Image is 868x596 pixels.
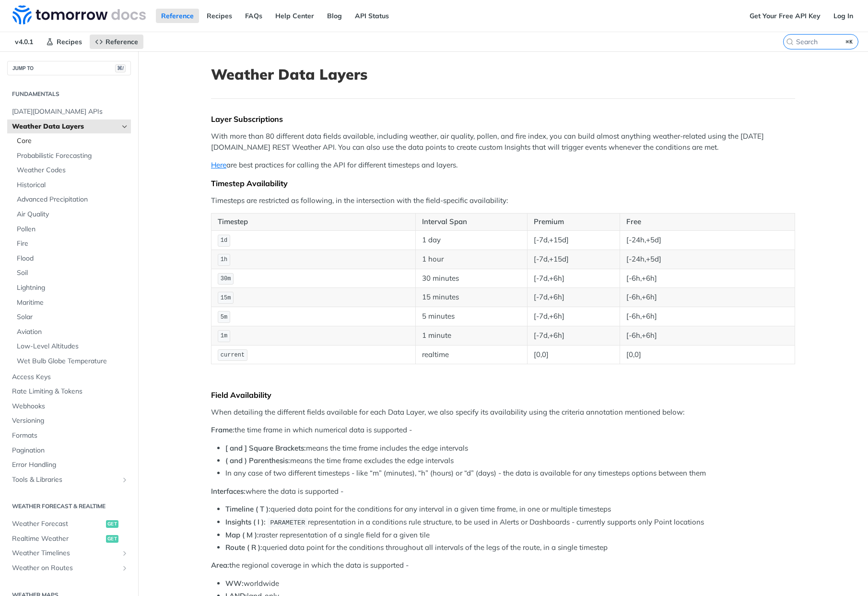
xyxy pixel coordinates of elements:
[620,288,795,307] td: [-6h,+6h]
[225,542,795,553] li: queried data point for the conditions throughout all intervals of the legs of the route, in a sin...
[211,214,416,231] th: Timestep
[270,9,319,23] a: Help Center
[12,548,118,558] span: Weather Timelines
[415,288,527,307] td: 15 minutes
[211,160,795,171] p: are best practices for calling the API for different timesteps and layers.
[7,90,131,98] h2: Fundamentals
[528,230,620,250] td: [-7d,+15d]
[528,288,620,307] td: [-7d,+6h]
[156,9,199,23] a: Reference
[620,326,795,345] td: [-6h,+6h]
[12,446,129,455] span: Pagination
[17,357,129,366] span: Wet Bulb Globe Temperature
[225,517,266,526] strong: Insights ( I ):
[17,136,129,146] span: Core
[17,180,129,190] span: Historical
[225,530,259,539] strong: Map ( M ):
[7,414,131,428] a: Versioning
[12,339,131,354] a: Low-Level Altitudes
[12,354,131,369] a: Wet Bulb Globe Temperature
[12,178,131,192] a: Historical
[12,460,129,470] span: Error Handling
[415,250,527,269] td: 1 hour
[225,543,262,552] strong: Route ( R ):
[12,192,131,207] a: Advanced Precipitation
[744,9,826,23] a: Get Your Free API Key
[17,298,129,308] span: Maritime
[7,443,131,458] a: Pagination
[12,134,131,148] a: Core
[12,431,129,441] span: Formats
[211,131,795,153] p: With more than 80 different data fields available, including weather, air quality, pollen, and fi...
[225,530,795,541] li: raster representation of a single field for a given tile
[12,149,131,163] a: Probabilistic Forecasting
[620,214,795,231] th: Free
[121,564,129,572] button: Show subpages for Weather on Routes
[211,114,795,124] div: Layer Subscriptions
[225,504,270,513] strong: Timeline ( T ):
[322,9,347,23] a: Blog
[211,407,795,418] p: When detailing the different fields available for each Data Layer, we also specify its availabili...
[225,579,244,588] strong: WW:
[225,517,795,528] li: representation in a conditions rule structure, to be used in Alerts or Dashboards - currently sup...
[7,119,131,134] a: Weather Data LayersHide subpages for Weather Data Layers
[17,239,129,249] span: Fire
[7,517,131,531] a: Weather Forecastget
[211,390,795,400] div: Field Availability
[415,230,527,250] td: 1 day
[221,314,227,321] span: 5m
[415,307,527,326] td: 5 minutes
[106,535,118,543] span: get
[17,312,129,322] span: Solar
[90,35,143,49] a: Reference
[528,250,620,269] td: [-7d,+15d]
[12,402,129,411] span: Webhooks
[211,425,235,434] strong: Frame:
[221,256,227,263] span: 1h
[17,268,129,278] span: Soil
[17,166,129,175] span: Weather Codes
[528,345,620,364] td: [0,0]
[12,237,131,251] a: Fire
[12,563,118,573] span: Weather on Routes
[211,179,795,188] div: Timestep Availability
[121,123,129,131] button: Hide subpages for Weather Data Layers
[7,532,131,546] a: Realtime Weatherget
[7,473,131,487] a: Tools & LibrariesShow subpages for Tools & Libraries
[41,35,87,49] a: Recipes
[7,561,131,575] a: Weather on RoutesShow subpages for Weather on Routes
[17,195,129,204] span: Advanced Precipitation
[7,458,131,472] a: Error Handling
[415,269,527,288] td: 30 minutes
[211,160,226,169] a: Here
[240,9,268,23] a: FAQs
[225,504,795,515] li: queried data point for the conditions for any interval in a given time frame, in one or multiple ...
[201,9,237,23] a: Recipes
[12,372,129,382] span: Access Keys
[12,416,129,426] span: Versioning
[17,342,129,351] span: Low-Level Altitudes
[106,520,118,528] span: get
[10,35,38,49] span: v4.0.1
[786,38,794,46] svg: Search
[528,214,620,231] th: Premium
[528,326,620,345] td: [-7d,+6h]
[620,250,795,269] td: [-24h,+5d]
[12,281,131,295] a: Lightning
[7,546,131,560] a: Weather TimelinesShow subpages for Weather Timelines
[17,151,129,161] span: Probabilistic Forecasting
[528,269,620,288] td: [-7d,+6h]
[620,345,795,364] td: [0,0]
[415,214,527,231] th: Interval Span
[12,107,129,117] span: [DATE][DOMAIN_NAME] APIs
[12,325,131,339] a: Aviation
[211,66,795,83] h1: Weather Data Layers
[121,476,129,484] button: Show subpages for Tools & Libraries
[211,487,246,496] strong: Interfaces:
[115,64,126,72] span: ⌘/
[828,9,858,23] a: Log In
[211,560,229,570] strong: Area:
[17,327,129,337] span: Aviation
[211,195,795,206] p: Timesteps are restricted as following, in the intersection with the field-specific availability:
[225,443,795,454] li: means the time frame includes the edge intervals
